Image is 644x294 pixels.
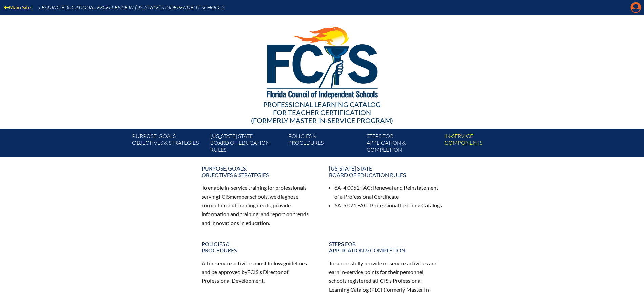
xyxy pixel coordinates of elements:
svg: Manage account [630,2,641,13]
span: FCIS [247,269,258,275]
span: FCIS [219,193,230,200]
p: All in-service activities must follow guidelines and be approved by ’s Director of Professional D... [202,259,315,285]
a: Policies &Procedures [198,238,319,256]
span: FAC [360,184,371,191]
a: [US_STATE] StateBoard of Education rules [208,131,286,157]
div: Professional Learning Catalog (formerly Master In-service Program) [127,100,517,125]
img: FCISlogo221.eps [252,15,392,107]
li: 6A-4.0051, : Renewal and Reinstatement of a Professional Certificate [334,183,443,201]
span: FCIS [377,277,388,284]
a: Steps forapplication & completion [364,131,442,157]
a: Steps forapplication & completion [325,238,447,256]
a: In-servicecomponents [442,131,520,157]
span: PLC [371,286,381,293]
a: [US_STATE] StateBoard of Education rules [325,162,447,181]
a: Purpose, goals,objectives & strategies [198,162,319,181]
a: Policies &Procedures [286,131,363,157]
p: To enable in-service training for professionals serving member schools, we diagnose curriculum an... [202,183,315,227]
span: FAC [357,202,368,208]
a: Purpose, goals,objectives & strategies [129,131,207,157]
a: Main Site [1,3,34,12]
li: 6A-5.071, : Professional Learning Catalogs [334,201,443,210]
span: for Teacher Certification [273,108,371,116]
